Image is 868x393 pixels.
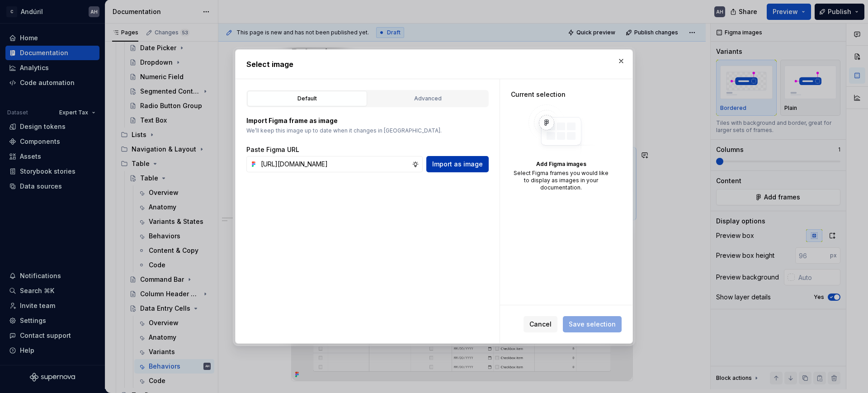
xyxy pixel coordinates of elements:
[529,320,552,329] span: Cancel
[524,316,557,332] button: Cancel
[371,94,485,103] div: Advanced
[426,156,489,172] button: Import as image
[511,161,611,168] div: Add Figma images
[511,170,611,191] div: Select Figma frames you would like to display as images in your documentation.
[246,127,489,134] p: We’ll keep this image up to date when it changes in [GEOGRAPHIC_DATA].
[246,116,489,125] p: Import Figma frame as image
[250,94,364,103] div: Default
[257,156,412,172] input: https://figma.com/file...
[246,59,622,70] h2: Select image
[511,90,611,99] div: Current selection
[432,160,483,169] span: Import as image
[246,145,299,154] label: Paste Figma URL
